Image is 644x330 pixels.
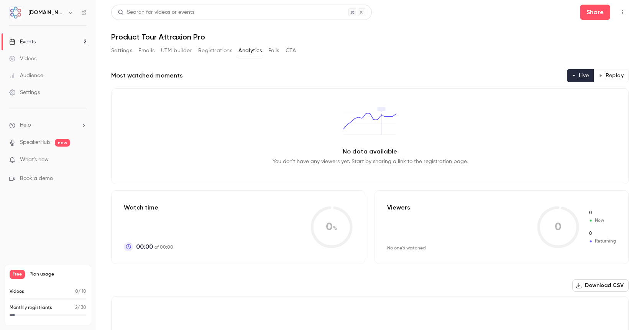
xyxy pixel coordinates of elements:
[9,72,43,79] div: Audience
[286,45,296,57] button: CTA
[268,45,279,57] button: Polls
[10,270,25,279] span: Free
[567,69,594,82] button: Live
[75,289,78,294] span: 0
[124,203,173,212] p: Watch time
[10,7,22,19] img: AMT.Group
[111,45,132,57] button: Settings
[10,288,24,295] p: Videos
[75,288,86,295] p: / 10
[198,45,232,57] button: Registrations
[20,156,49,164] span: What's new
[20,139,50,147] a: SpeakerHub
[30,271,86,277] span: Plan usage
[387,203,410,212] p: Viewers
[9,89,40,96] div: Settings
[343,147,397,156] p: No data available
[77,157,87,163] iframe: Noticeable Trigger
[75,304,86,311] p: / 30
[136,242,173,251] p: of 00:00
[55,139,70,147] span: new
[9,38,36,46] div: Events
[387,245,426,251] div: No one's watched
[594,69,629,82] button: Replay
[28,9,64,16] h6: [DOMAIN_NAME]
[118,8,194,16] div: Search for videos or events
[588,210,616,216] span: New
[136,242,153,251] span: 00:00
[161,45,192,57] button: UTM builder
[580,5,610,20] button: Share
[9,121,87,129] li: help-dropdown-opener
[75,305,77,310] span: 2
[572,279,629,292] button: Download CSV
[588,230,616,237] span: Returning
[138,45,154,57] button: Emails
[588,238,616,245] span: Returning
[588,217,616,224] span: New
[238,45,262,57] button: Analytics
[111,32,629,41] h1: Product Tour Attraxion Pro
[10,304,52,311] p: Monthly registrants
[111,71,183,80] h2: Most watched moments
[273,158,468,165] p: You don't have any viewers yet. Start by sharing a link to the registration page.
[20,121,31,129] span: Help
[20,175,53,183] span: Book a demo
[9,55,36,63] div: Videos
